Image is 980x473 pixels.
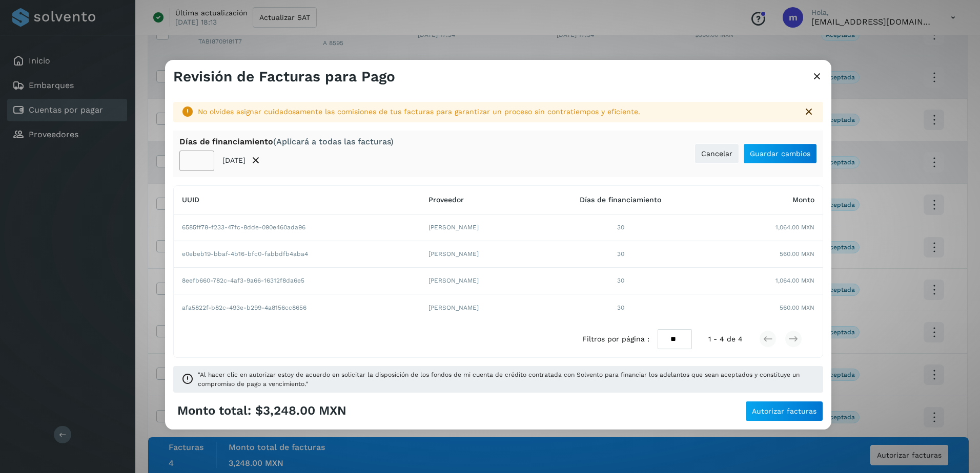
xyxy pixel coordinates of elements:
span: 1 - 4 de 4 [708,334,743,345]
span: $3,248.00 MXN [255,403,346,418]
td: [PERSON_NAME] [420,241,536,268]
span: Filtros por página : [582,334,649,345]
span: Proveedor [428,196,464,204]
p: [DATE] [222,156,246,165]
td: 30 [536,268,706,294]
span: 560.00 MXN [780,249,814,259]
td: e0ebeb19-bbaf-4b16-bfc0-fabbdfb4aba4 [174,241,420,268]
td: [PERSON_NAME] [420,294,536,321]
span: 1,064.00 MXN [775,276,814,285]
td: 30 [536,294,706,321]
span: Monto [792,196,814,204]
td: 30 [536,241,706,268]
button: Guardar cambios [743,143,817,164]
div: No olvides asignar cuidadosamente las comisiones de tus facturas para garantizar un proceso sin c... [198,106,794,117]
span: Guardar cambios [750,150,810,157]
span: "Al hacer clic en autorizar estoy de acuerdo en solicitar la disposición de los fondos de mi cuen... [198,370,815,389]
div: Días de financiamiento [179,137,394,146]
span: (Aplicará a todas las facturas) [273,137,394,146]
button: Cancelar [695,143,739,164]
button: Autorizar facturas [745,401,823,421]
span: Monto total: [177,403,251,418]
span: Días de financiamiento [580,196,661,204]
span: UUID [182,196,199,204]
span: 560.00 MXN [780,303,814,312]
td: 30 [536,214,706,241]
td: [PERSON_NAME] [420,268,536,294]
h3: Revisión de Facturas para Pago [173,68,395,85]
td: 6585ff78-f233-47fc-8dde-090e460ada96 [174,214,420,241]
td: afa5822f-b82c-493e-b299-4a8156cc8656 [174,294,420,321]
span: Cancelar [701,150,732,157]
td: [PERSON_NAME] [420,214,536,241]
span: Autorizar facturas [752,407,816,415]
td: 8eefb660-782c-4af3-9a66-16312f8da6e5 [174,268,420,294]
span: 1,064.00 MXN [775,223,814,232]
